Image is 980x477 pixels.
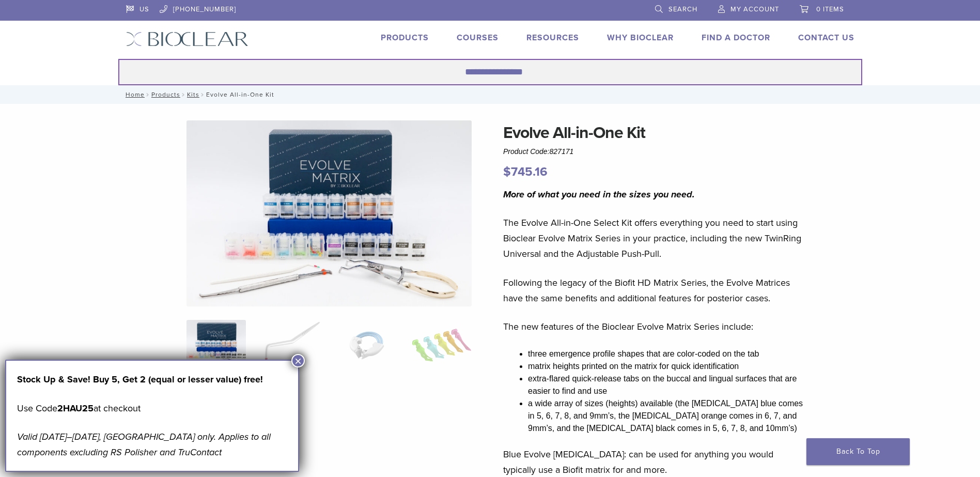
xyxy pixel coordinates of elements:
[702,33,770,43] a: Find A Doctor
[503,215,807,261] p: The Evolve All-in-One Select Kit offers everything you need to start using Bioclear Evolve Matrix...
[503,319,807,334] p: The new features of the Bioclear Evolve Matrix Series include:
[412,320,471,372] img: Evolve All-in-One Kit - Image 4
[806,438,910,465] a: Back To Top
[199,92,206,97] span: /
[187,91,199,98] a: Kits
[457,33,499,43] a: Courses
[17,401,287,416] p: Use Code at checkout
[118,85,862,104] nav: Evolve All-in-One Kit
[17,374,263,385] strong: Stock Up & Save! Buy 5, Get 2 (equal or lesser value) free!
[503,275,807,306] p: Following the legacy of the Biofit HD Matrix Series, the Evolve Matrices have the same benefits a...
[122,91,145,98] a: Home
[526,33,579,43] a: Resources
[503,120,807,145] h1: Evolve All-in-One Kit
[503,164,548,179] bdi: 745.16
[261,320,321,372] img: Evolve All-in-One Kit - Image 2
[528,373,807,397] li: extra-flared quick-release tabs on the buccal and lingual surfaces that are easier to find and use
[337,320,396,372] img: Evolve All-in-One Kit - Image 3
[503,164,511,179] span: $
[151,91,180,98] a: Products
[145,92,151,97] span: /
[291,354,305,367] button: Close
[816,5,844,13] span: 0 items
[528,397,807,435] li: a wide array of sizes (heights) available (the [MEDICAL_DATA] blue comes in 5, 6, 7, 8, and 9mm’s...
[503,189,695,200] i: More of what you need in the sizes you need.
[528,360,807,373] li: matrix heights printed on the matrix for quick identification
[17,431,271,458] em: Valid [DATE]–[DATE], [GEOGRAPHIC_DATA] only. Applies to all components excluding RS Polisher and ...
[180,92,187,97] span: /
[550,147,574,156] span: 827171
[730,5,779,13] span: My Account
[186,320,246,372] img: IMG_0457-scaled-e1745362001290-300x300.jpg
[607,33,674,43] a: Why Bioclear
[381,33,429,43] a: Products
[57,403,94,414] strong: 2HAU25
[186,120,472,306] img: IMG_0457
[528,348,807,360] li: three emergence profile shapes that are color-coded on the tab
[798,33,854,43] a: Contact Us
[668,5,697,13] span: Search
[503,147,573,156] span: Product Code:
[126,32,248,47] img: Bioclear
